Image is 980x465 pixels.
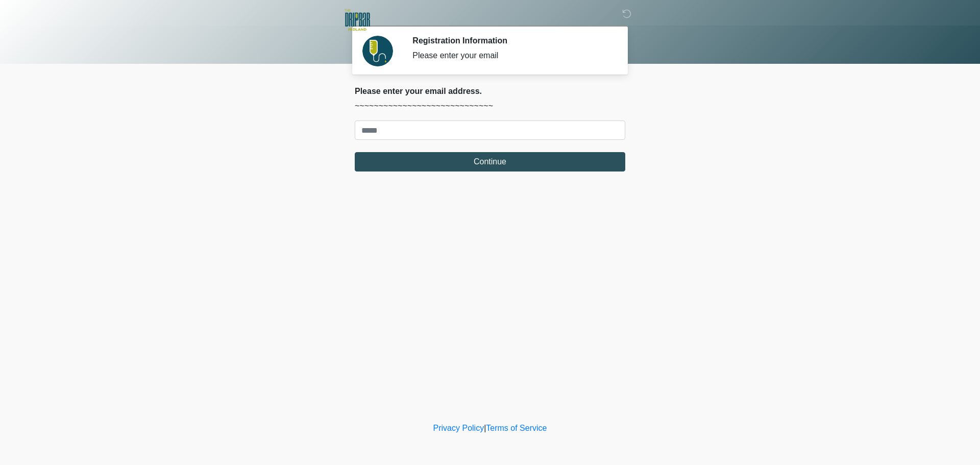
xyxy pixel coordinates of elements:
[486,424,547,432] a: Terms of Service
[362,36,393,66] img: Agent Avatar
[355,100,625,112] p: ~~~~~~~~~~~~~~~~~~~~~~~~~~~~~
[345,8,370,33] img: The DRIPBaR Midland Logo
[355,86,625,96] h2: Please enter your email address.
[355,152,625,172] button: Continue
[484,424,486,432] a: |
[412,50,610,62] div: Please enter your email
[433,424,484,432] a: Privacy Policy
